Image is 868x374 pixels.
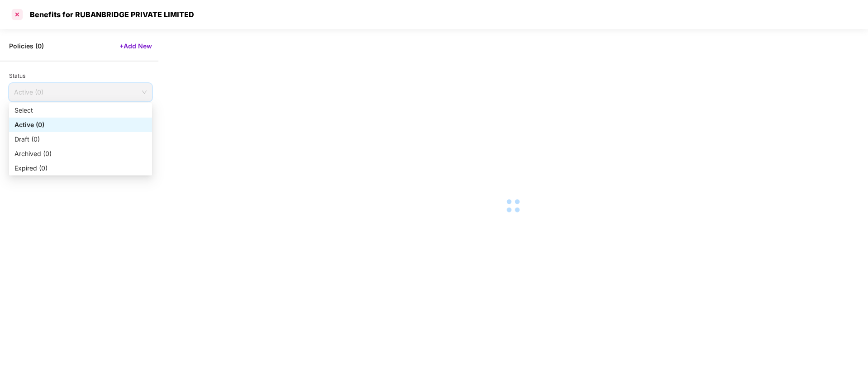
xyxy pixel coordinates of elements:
[14,85,147,99] span: Active (0)
[9,147,152,161] div: Archived (0)
[9,72,25,79] span: Status
[14,120,147,130] div: Active (0)
[14,163,147,173] div: Expired (0)
[9,161,152,175] div: Expired (0)
[9,132,152,147] div: Draft (0)
[9,118,152,132] div: Active (0)
[119,42,152,50] span: +Add New
[24,10,194,19] div: Benefits for RUBANBRIDGE PRIVATE LIMITED
[14,134,147,144] div: Draft (0)
[9,42,44,50] span: Policies ( 0 )
[9,103,152,118] div: Select
[14,105,147,115] div: Select
[14,149,147,159] div: Archived (0)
